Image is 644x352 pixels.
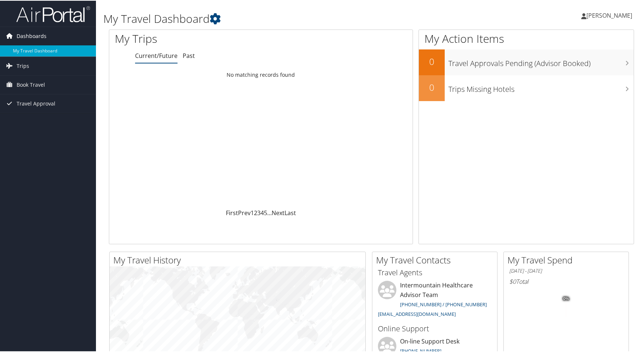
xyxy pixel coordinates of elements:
a: [PHONE_NUMBER] / [PHONE_NUMBER] [400,300,487,307]
a: Current/Future [135,51,178,59]
span: Dashboards [17,26,47,45]
a: [PERSON_NAME] [581,4,640,26]
span: Travel Approval [17,94,55,112]
h6: [DATE] - [DATE] [509,267,623,274]
span: $0 [509,277,516,285]
a: Prev [238,208,251,216]
a: Next [272,208,285,216]
span: Book Travel [17,75,45,93]
a: 5 [264,208,267,216]
h2: My Travel History [113,253,365,266]
a: 2 [254,208,257,216]
li: Intermountain Healthcare Advisor Team [374,280,495,320]
a: First [226,208,238,216]
a: Last [285,208,296,216]
h3: Travel Approvals Pending (Advisor Booked) [448,54,634,68]
h2: My Travel Contacts [376,253,497,266]
h1: My Trips [115,30,280,46]
a: 1 [251,208,254,216]
h1: My Travel Dashboard [103,10,461,26]
tspan: 0% [563,296,569,300]
span: Trips [17,56,29,75]
h2: My Travel Spend [507,253,628,266]
h6: Total [509,277,623,285]
a: 4 [261,208,264,216]
h3: Trips Missing Hotels [448,80,634,94]
span: [PERSON_NAME] [586,11,632,19]
a: 3 [257,208,261,216]
a: 0Travel Approvals Pending (Advisor Booked) [419,49,634,75]
h2: 0 [419,80,445,93]
a: 0Trips Missing Hotels [419,75,634,100]
h3: Travel Agents [378,267,492,277]
a: [EMAIL_ADDRESS][DOMAIN_NAME] [378,310,456,317]
h2: 0 [419,55,445,67]
h1: My Action Items [419,30,634,46]
span: … [267,208,272,216]
a: Past [183,51,195,59]
h3: Online Support [378,323,492,333]
td: No matching records found [109,68,413,81]
img: airportal-logo.png [16,5,90,22]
